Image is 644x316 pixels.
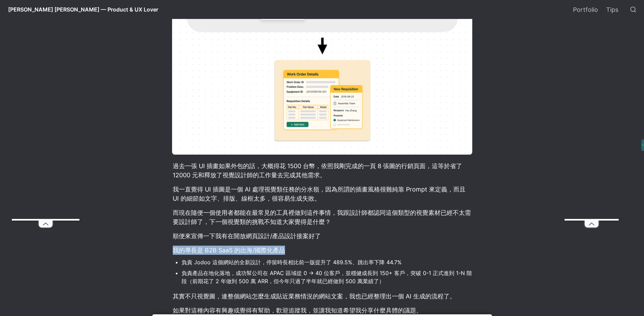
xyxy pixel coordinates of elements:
[172,160,472,181] p: 過去一張 UI 插畫如果外包的話，大概得花 1500 台幣，依照我剛完成的一頁 8 張圖的行銷頁面，這等於省了 12000 元和釋放了視覺設計師的工作量去完成其他需求。
[12,16,79,219] iframe: Advertisement
[182,268,472,286] li: 負責產品在地化落地，成功幫公司在 APAC 區域從 0 -> 40 位客戶，並穩健成長到 150+ 客戶，突破 0-1 正式進到 1-N 階段（前期花了 2 年做到 500 萬 ARR，但今年只...
[172,245,472,256] p: 我的專長是 B2B SaaS 的出海/國際化產品
[172,291,472,302] p: 其實不只視覺圖，連整個網站怎麼生成貼近業務情況的網站文案，我也已經整理出一個 AI 生成的流程了。
[172,207,472,227] p: 而現在隨便一個使用者都能在最常見的工具裡做到這件事情，我跟設計師都認同這個類型的視覺素材已經不太需要設計師了，下一個視覺類的挑戰不知道大家覺得是什麼？
[172,184,472,204] p: 我一直覺得 UI 插圖是一個 AI 處理視覺類任務的分水嶺，因為所謂的插畫風格很難純靠 Prompt 來定義，而且 UI 的細節如文字、排版、線框太多，很容易生成失敗。
[172,305,472,316] p: 如果對這種內容有興趣或覺得有幫助，歡迎追蹤我，並讓我知道希望我分享什麼具體的議題。
[172,230,472,242] p: 順便來宣傳一下我有在開放網頁設計/產品設計接案好了
[8,6,158,13] span: [PERSON_NAME] [PERSON_NAME] — Product & UX Lover
[182,257,472,267] li: 負責 Jodoo 這個網站的全新設計，停留時長相比前一版提升了 489.5%、跳出率下降 44.7%
[565,16,619,219] iframe: Advertisement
